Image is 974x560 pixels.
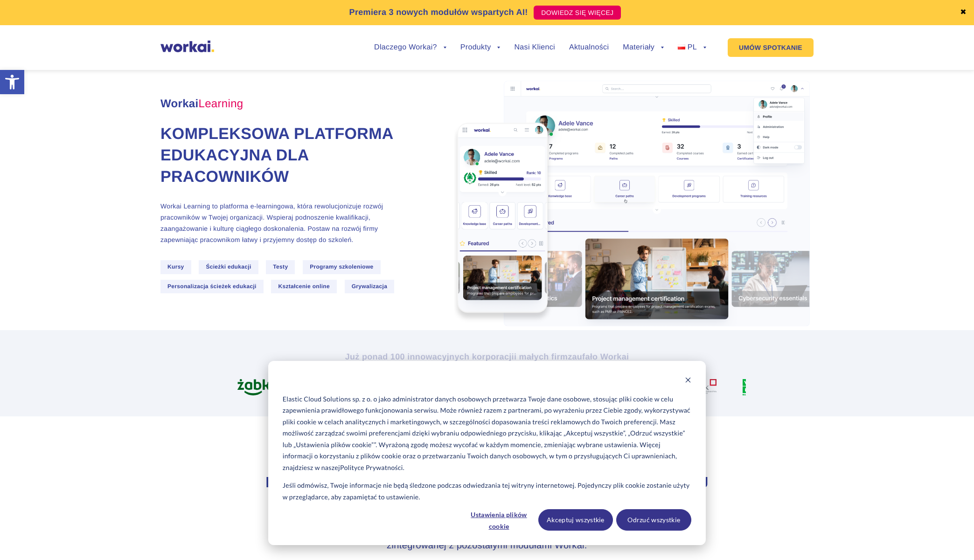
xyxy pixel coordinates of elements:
span: Grywalizacja [345,280,395,293]
a: ✖ [960,9,967,16]
a: Produkty [460,44,501,51]
span: Programy szkoleniowe [303,260,380,274]
span: Testy [266,260,295,274]
span: Kształcenie online [271,280,336,293]
a: Dlaczego Workai? [374,44,446,51]
h2: Nowe standardy w Twojej organizacji [228,472,746,512]
a: Aktualności [569,44,609,51]
p: Jeśli odmówisz, Twoje informacje nie będą śledzone podczas odwiedzania tej witryny internetowej. ... [283,480,691,503]
span: PL [688,43,697,51]
em: Learning [199,97,243,110]
button: Odrzuć wszystkie [616,509,691,531]
a: Nasi Klienci [514,44,555,51]
a: Polityce Prywatności. [340,462,404,474]
a: UMÓW SPOTKANIE [728,38,814,57]
p: Workai Learning to platforma e-learningowa, która rewolucjonizuje rozwój pracowników w Twojej org... [160,200,417,245]
i: i małych firm [514,352,568,361]
span: Kursy [160,260,191,274]
p: Elastic Cloud Solutions sp. z o. o jako administrator danych osobowych przetwarza Twoje dane osob... [283,394,691,474]
a: Materiały [623,44,664,51]
button: Dismiss cookie banner [685,375,691,387]
h1: Kompleksowa platforma edukacyjna dla pracowników [160,124,417,188]
span: Workai [160,87,243,110]
div: Cookie banner [268,361,706,545]
span: Personalizacja ścieżek edukacji [160,280,264,293]
p: Premiera 3 nowych modułów wspartych AI! [349,6,528,19]
a: DOWIEDZ SIĘ WIĘCEJ [534,6,621,20]
button: Akceptuj wszystkie [538,509,613,531]
h2: Już ponad 100 innowacyjnych korporacji zaufało Workai [228,351,746,362]
span: Ścieżki edukacji [199,260,258,274]
button: Ustawienia plików cookie [463,509,535,531]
